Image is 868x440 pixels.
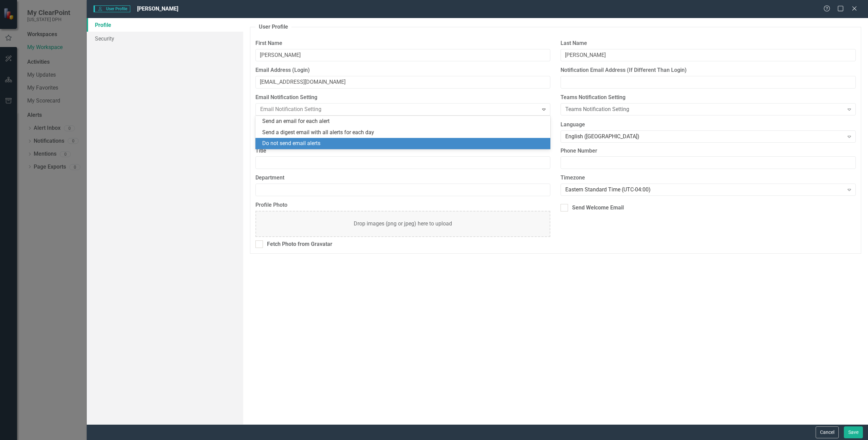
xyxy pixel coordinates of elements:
span: [PERSON_NAME] [137,5,178,12]
button: Cancel [816,426,839,438]
label: First Name [255,40,551,47]
div: English ([GEOGRAPHIC_DATA]) [565,132,844,140]
label: Email Address (Login) [255,66,551,74]
legend: User Profile [255,23,291,31]
label: Last Name [561,40,856,47]
label: Email Notification Setting [255,94,551,101]
div: Fetch Photo from Gravatar [267,240,332,248]
label: Timezone [561,174,856,182]
div: Send Welcome Email [572,204,624,212]
label: Phone Number [561,147,856,155]
div: Send an email for each alert [262,117,547,125]
label: Teams Notification Setting [561,94,856,101]
div: Do not send email alerts [262,140,547,147]
a: Profile [87,18,243,32]
label: Title [255,147,551,155]
button: Save [844,426,863,438]
a: Security [87,32,243,45]
div: Send a digest email with all alerts for each day [262,129,547,137]
span: User Profile [94,5,130,12]
div: Teams Notification Setting [565,106,844,113]
div: Eastern Standard Time (UTC-04:00) [565,186,844,194]
label: Department [255,174,551,182]
label: Language [561,121,856,129]
label: Profile Photo [255,201,551,209]
div: Drop images (png or jpeg) here to upload [354,220,452,228]
label: Notification Email Address (If Different Than Login) [561,66,856,74]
